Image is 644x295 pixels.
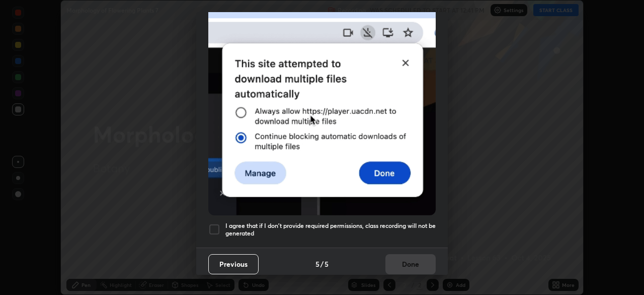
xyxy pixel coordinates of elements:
[208,254,259,274] button: Previous
[320,259,324,269] h4: /
[325,259,329,269] h4: 5
[225,222,436,238] h5: I agree that if I don't provide required permissions, class recording will not be generated
[315,259,319,269] h4: 5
